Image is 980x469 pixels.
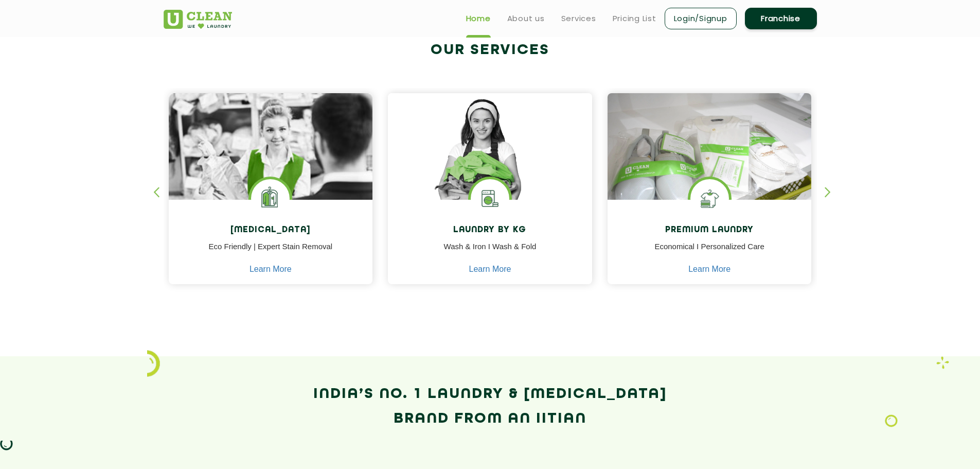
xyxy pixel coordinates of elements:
p: Eco Friendly | Expert Stain Removal [176,241,365,264]
a: Services [561,12,596,25]
img: Laundry wash and iron [936,356,949,369]
img: a girl with laundry basket [388,93,592,229]
img: Laundry Services near me [251,179,290,218]
a: Pricing List [613,12,656,25]
img: UClean Laundry and Dry Cleaning [164,10,232,29]
img: Laundry [885,414,898,428]
a: Home [466,12,491,25]
img: Shoes Cleaning [690,179,729,218]
h4: [MEDICAL_DATA] [176,225,365,235]
a: Learn More [250,265,292,274]
p: Economical I Personalized Care [615,241,804,264]
img: icon_2.png [147,350,160,377]
h4: Premium Laundry [615,225,804,235]
a: About us [507,12,545,25]
h4: Laundry by Kg [396,225,584,235]
p: Wash & Iron I Wash & Fold [396,241,584,264]
a: Learn More [469,265,511,274]
img: Drycleaners near me [169,93,373,257]
h2: India’s No. 1 Laundry & [MEDICAL_DATA] Brand from an IITian [164,382,817,431]
img: laundry washing machine [471,179,509,218]
a: Login/Signup [665,8,737,29]
a: Learn More [688,265,730,274]
h2: Our Services [164,42,817,59]
img: laundry done shoes and clothes [608,93,812,229]
a: Franchise [745,8,817,29]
